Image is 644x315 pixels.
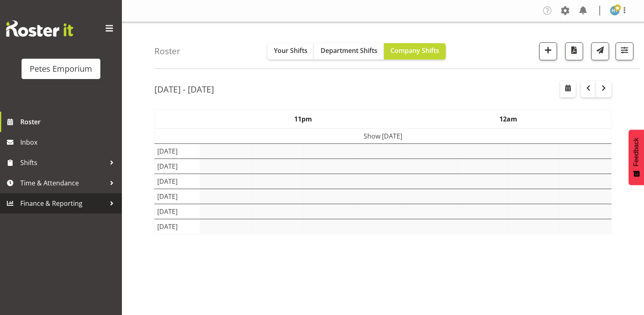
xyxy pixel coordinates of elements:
button: Filter Shifts [616,42,633,60]
span: Inbox [20,136,118,148]
td: Show [DATE] [155,128,611,144]
button: Add a new shift [539,42,557,60]
button: Feedback - Show survey [629,130,644,185]
h4: Roster [154,46,180,56]
button: Send a list of all shifts for the selected filtered period to all rostered employees. [591,42,609,60]
span: Roster [20,116,118,128]
img: Rosterit website logo [6,20,73,37]
span: Your Shifts [274,46,308,55]
div: Petes Emporium [30,63,92,75]
td: [DATE] [155,189,200,204]
td: [DATE] [155,204,200,219]
td: [DATE] [155,143,200,159]
h2: [DATE] - [DATE] [154,84,214,95]
th: 11pm [200,110,406,128]
td: [DATE] [155,159,200,174]
span: Finance & Reporting [20,197,106,209]
button: Download a PDF of the roster according to the set date range. [565,42,583,60]
span: Department Shifts [321,46,377,55]
span: Company Shifts [390,46,439,55]
button: Company Shifts [384,43,446,59]
span: Time & Attendance [20,177,106,189]
span: Feedback [633,138,640,166]
img: helena-tomlin701.jpg [610,6,620,15]
td: [DATE] [155,174,200,189]
button: Your Shifts [267,43,314,59]
th: 12am [406,110,611,128]
button: Department Shifts [314,43,384,59]
span: Shifts [20,156,106,169]
button: Select a specific date within the roster. [560,81,576,97]
td: [DATE] [155,219,200,234]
